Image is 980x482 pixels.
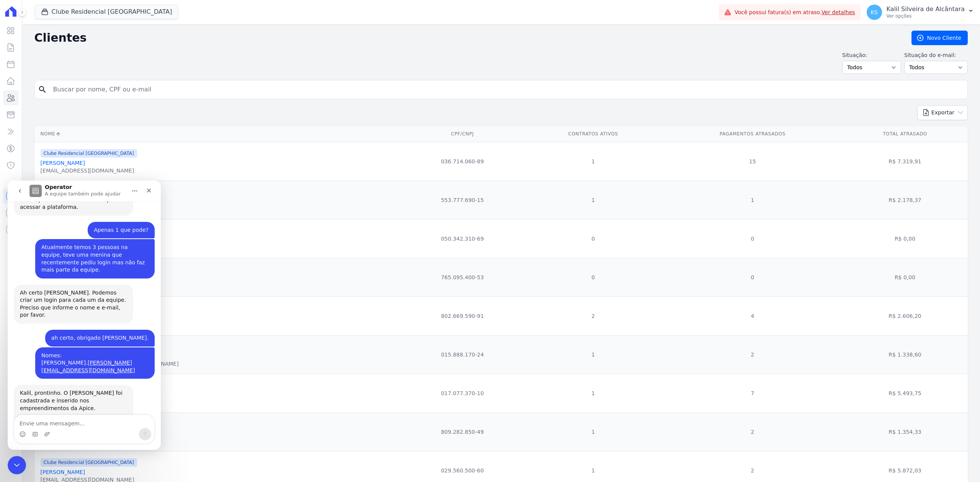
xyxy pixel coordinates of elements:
[523,296,663,335] td: 2
[34,5,179,19] button: Clube Residencial [GEOGRAPHIC_DATA]
[842,374,968,412] td: R$ 5.493,75
[663,335,843,374] td: 2
[663,142,843,181] td: 15
[6,204,147,272] div: Adriane diz…
[34,171,141,194] div: Nomes: [PERSON_NAME].
[663,219,843,258] td: 0
[12,109,119,138] div: Ah certo [PERSON_NAME]. Podemos criar um login para cada um da equipe. Preciso que informe o nome...
[41,149,137,158] span: Clube Residencial [GEOGRAPHIC_DATA]
[402,219,524,258] td: 050.342.310-69
[842,142,968,181] td: R$ 7.319,91
[34,63,141,93] div: Atualmente temos 3 pessoas na equipe, teve uma menina que recentemente pediu login mas não faz ma...
[7,234,147,248] textarea: Envie uma mensagem...
[402,296,524,335] td: 802.669.590-91
[28,167,147,199] div: Nomes:[PERSON_NAME].[PERSON_NAME][EMAIL_ADDRESS][DOMAIN_NAME]
[917,105,968,120] button: Exportar
[86,46,141,54] div: Apenas 1 que pode?
[38,149,147,166] div: ah certo, obrigado [PERSON_NAME].
[41,458,137,467] span: Clube Residencial [GEOGRAPHIC_DATA]
[131,248,144,260] button: Enviar uma mensagem
[6,41,147,59] div: Kalil diz…
[842,412,968,451] td: R$ 1.354,33
[38,85,47,94] i: search
[523,142,663,181] td: 1
[34,179,127,193] a: [PERSON_NAME][EMAIL_ADDRESS][DOMAIN_NAME]
[842,51,901,59] label: Situação:
[6,204,126,255] div: Kalil, prontinho. O [PERSON_NAME] foi cadastrada e inserido nos empreendimentos da Apice.Ele rece...
[6,104,147,149] div: Adriane diz…
[41,160,85,166] a: [PERSON_NAME]
[12,209,119,231] div: Kalil, prontinho. O [PERSON_NAME] foi cadastrada e inserido nos empreendimentos da Apice.
[842,219,968,258] td: R$ 0,00
[24,251,30,257] button: Selecionador de GIF
[6,149,147,167] div: Kalil diz…
[8,456,26,474] iframe: Intercom live chat
[663,126,843,142] th: Pagamentos Atrasados
[8,181,161,450] iframe: Intercom live chat
[402,335,524,374] td: 015.888.170-24
[887,13,965,19] p: Ver opções
[842,296,968,335] td: R$ 2.606,20
[842,335,968,374] td: R$ 1.338,60
[663,412,843,451] td: 2
[34,31,899,45] h2: Clientes
[842,258,968,296] td: R$ 0,00
[842,126,968,142] th: Total Atrasado
[402,181,524,219] td: 553.777.690-15
[41,469,85,475] a: [PERSON_NAME]
[44,154,141,161] div: ah certo, obrigado [PERSON_NAME].
[663,181,843,219] td: 1
[6,167,147,205] div: Kalil diz…
[822,9,855,15] a: Ver detalhes
[523,374,663,412] td: 1
[36,251,42,257] button: Upload do anexo
[523,181,663,219] td: 1
[523,219,663,258] td: 0
[887,5,965,13] p: Kalil Silveira de Alcântara
[49,82,964,97] input: Buscar por nome, CPF ou e-mail
[80,41,147,58] div: Apenas 1 que pode?
[402,142,524,181] td: 036.714.060-89
[523,335,663,374] td: 1
[663,296,843,335] td: 4
[402,258,524,296] td: 765.095.400-53
[34,126,402,142] th: Nome
[12,16,119,31] div: Sim. É possível criar +1 usuário para acessar a plataforma.
[6,104,126,143] div: Ah certo [PERSON_NAME]. Podemos criar um login para cada um da equipe. Preciso que informe o nome...
[402,412,524,451] td: 809.282.850-49
[861,2,980,23] button: KS Kalil Silveira de Alcântara Ver opções
[663,374,843,412] td: 7
[523,126,663,142] th: Contratos Ativos
[911,31,968,45] a: Novo Cliente
[402,126,524,142] th: CPF/CNPJ
[523,412,663,451] td: 1
[6,59,147,104] div: Kalil diz…
[871,10,878,15] span: KS
[735,8,855,16] span: Você possui fatura(s) em atraso.
[904,51,968,59] label: Situação do e-mail:
[402,374,524,412] td: 017.077.370-10
[523,258,663,296] td: 0
[663,258,843,296] td: 0
[842,181,968,219] td: R$ 2.178,37
[41,167,137,174] div: [EMAIL_ADDRESS][DOMAIN_NAME]
[12,251,18,257] button: Selecionador de Emoji
[28,59,147,98] div: Atualmente temos 3 pessoas na equipe, teve uma menina que recentemente pediu login mas não faz ma...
